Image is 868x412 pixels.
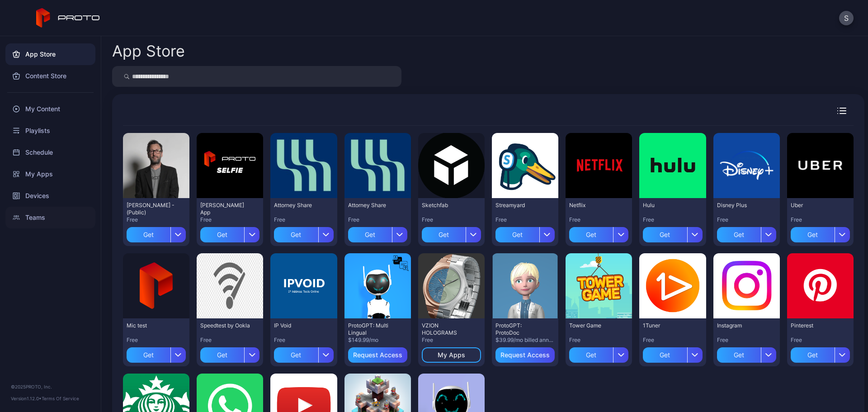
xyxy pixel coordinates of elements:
[274,322,324,329] div: IP Void
[348,216,407,223] div: Free
[569,322,619,329] div: Tower Game
[127,322,176,329] div: Mic test
[274,216,333,223] div: Free
[569,344,628,363] button: Get
[42,396,79,401] a: Terms Of Service
[422,347,481,363] button: My Apps
[717,336,776,344] div: Free
[274,336,333,344] div: Free
[348,223,407,242] button: Get
[717,202,767,209] div: Disney Plus
[274,347,318,363] div: Get
[500,351,550,359] div: Request Access
[643,227,687,242] div: Get
[643,223,702,242] button: Get
[11,383,90,390] div: © 2025 PROTO, Inc.
[200,344,259,363] button: Get
[422,322,472,336] div: VZION HOLOGRAMS
[200,223,259,242] button: Get
[422,216,481,223] div: Free
[791,322,840,329] div: Pinterest
[569,336,628,344] div: Free
[495,202,545,209] div: Streamyard
[791,227,835,242] div: Get
[438,351,465,359] div: My Apps
[717,223,776,242] button: Get
[422,336,481,344] div: Free
[569,202,619,209] div: Netflix
[274,202,324,209] div: Attorney Share
[5,43,95,65] a: App Store
[274,344,333,363] button: Get
[127,336,186,344] div: Free
[717,344,776,363] button: Get
[127,216,186,223] div: Free
[127,223,186,242] button: Get
[127,344,186,363] button: Get
[274,223,333,242] button: Get
[422,202,472,209] div: Sketchfab
[643,336,702,344] div: Free
[643,202,693,209] div: Hulu
[643,216,702,223] div: Free
[569,347,613,363] div: Get
[791,344,850,363] button: Get
[495,322,545,336] div: ProtoGPT: ProtoDoc
[717,322,767,329] div: Instagram
[348,347,407,363] button: Request Access
[348,336,407,344] div: $149.99/mo
[569,216,628,223] div: Free
[643,347,687,363] div: Get
[569,223,628,242] button: Get
[791,223,850,242] button: Get
[200,322,250,329] div: Speedtest by Ookla
[422,227,466,242] div: Get
[274,227,318,242] div: Get
[5,120,95,142] a: Playlists
[353,351,402,359] div: Request Access
[569,227,613,242] div: Get
[791,336,850,344] div: Free
[643,344,702,363] button: Get
[200,202,250,216] div: David Selfie App
[127,202,176,216] div: David N Persona - (Public)
[112,43,185,59] div: App Store
[127,227,170,242] div: Get
[717,227,761,242] div: Get
[348,202,398,209] div: Attorney Share
[200,336,259,344] div: Free
[422,223,481,242] button: Get
[200,347,244,363] div: Get
[5,185,95,207] a: Devices
[495,347,555,363] button: Request Access
[717,347,761,363] div: Get
[5,142,95,163] a: Schedule
[717,216,776,223] div: Free
[5,98,95,120] a: My Content
[200,216,259,223] div: Free
[495,223,555,242] button: Get
[791,202,840,209] div: Uber
[5,65,95,87] a: Content Store
[643,322,693,329] div: 1Tuner
[495,227,539,242] div: Get
[495,216,555,223] div: Free
[11,396,42,401] span: Version 1.12.0 •
[5,207,95,228] a: Teams
[348,322,398,336] div: ProtoGPT: Multi Lingual
[5,163,95,185] a: My Apps
[127,347,170,363] div: Get
[495,336,555,344] div: $39.99/mo billed annually
[348,227,392,242] div: Get
[200,227,244,242] div: Get
[791,347,835,363] div: Get
[839,11,854,25] button: S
